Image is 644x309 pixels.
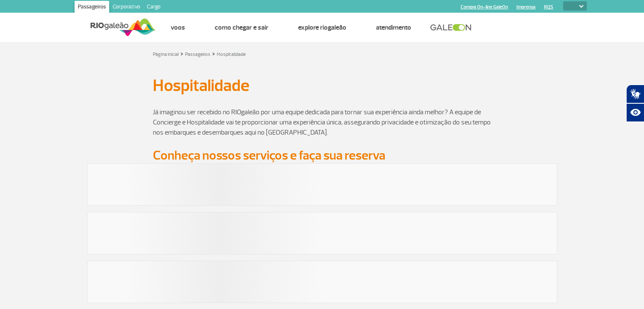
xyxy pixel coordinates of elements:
[153,78,492,93] h1: Hospitalidade
[109,1,144,14] a: Corporativo
[75,1,109,14] a: Passageiros
[153,148,492,163] h2: Conheça nossos serviços e faça sua reserva
[517,4,536,10] a: Imprensa
[153,107,492,138] p: Já imaginou ser recebido no RIOgaleão por uma equipe dedicada para tornar sua experiência ainda m...
[626,85,644,122] div: Plugin de acessibilidade da Hand Talk.
[153,51,179,58] a: Página inicial
[212,49,215,58] a: >
[376,23,411,32] a: Atendimento
[217,51,246,58] a: Hospitalidade
[461,4,508,10] a: Compra On-line GaleOn
[626,85,644,103] button: Abrir tradutor de língua de sinais.
[215,23,268,32] a: Como chegar e sair
[171,23,185,32] a: Voos
[544,4,553,10] a: RQS
[180,49,183,58] a: >
[185,51,210,58] a: Passageiros
[298,23,346,32] a: Explore RIOgaleão
[626,103,644,122] button: Abrir recursos assistivos.
[144,1,164,14] a: Cargo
